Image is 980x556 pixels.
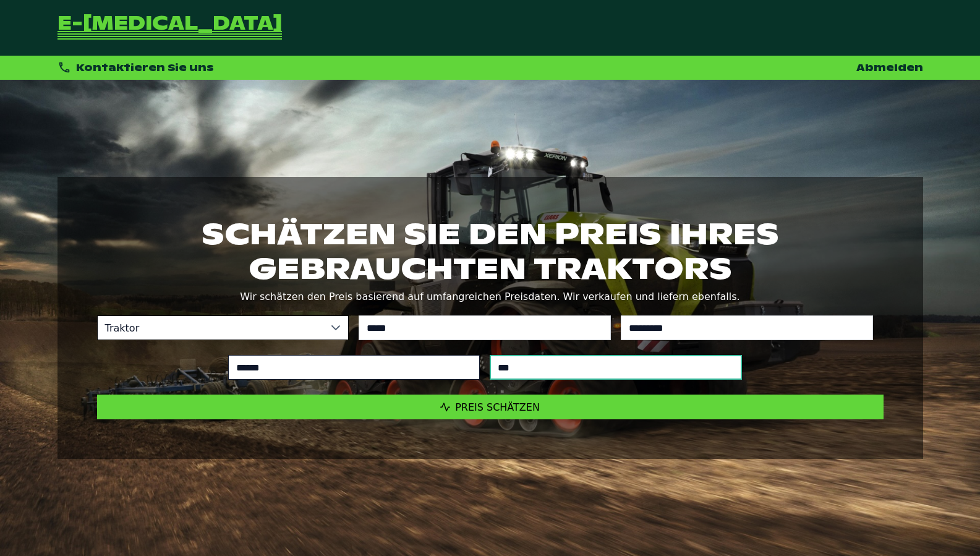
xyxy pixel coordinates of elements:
[455,401,540,413] span: Preis schätzen
[76,61,214,74] span: Kontaktieren Sie uns
[97,288,884,306] p: Wir schätzen den Preis basierend auf umfangreichen Preisdaten. Wir verkaufen und liefern ebenfalls.
[58,15,282,41] a: Zurück zur Startseite
[97,216,884,286] h1: Schätzen Sie den Preis Ihres gebrauchten Traktors
[856,61,923,74] a: Abmelden
[58,61,215,75] div: Kontaktieren Sie uns
[97,395,884,419] button: Preis schätzen
[98,316,324,340] span: Traktor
